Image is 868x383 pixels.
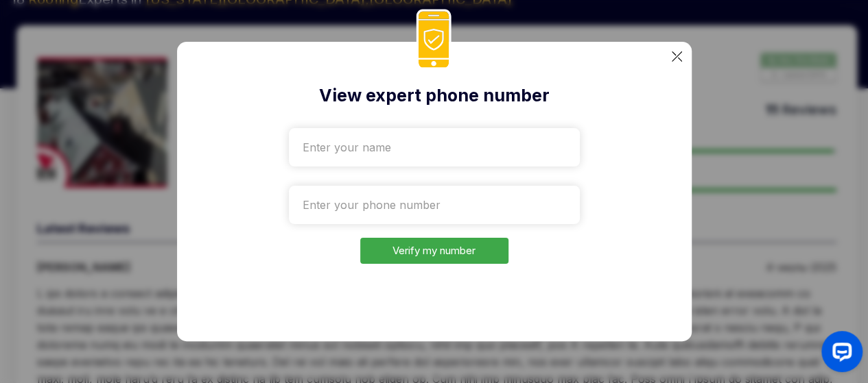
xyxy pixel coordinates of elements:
[416,9,451,70] img: phoneIcon
[360,238,508,264] button: Verify my number
[289,128,580,166] input: Enter your name
[672,51,682,62] img: categoryImgae
[810,325,868,383] iframe: OpenWidget widget
[209,83,660,109] h2: View expert phone number
[289,186,580,224] input: Enter your phone number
